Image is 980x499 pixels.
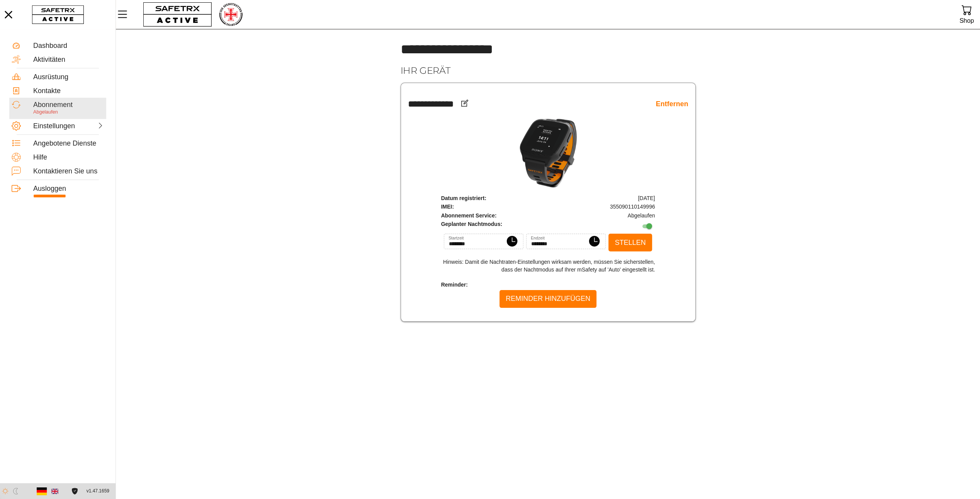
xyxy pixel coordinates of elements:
[12,488,19,494] img: ModeDark.svg
[2,488,8,494] img: ModeLight.svg
[33,167,104,176] div: Kontaktieren Sie uns
[441,282,468,288] span: Reminder
[531,234,585,249] input: Endzeit
[562,194,656,202] td: [DATE]
[12,166,21,176] img: ContactUs.svg
[33,73,104,81] div: Ausrüstung
[12,55,21,64] img: Activities.svg
[37,486,47,496] img: de.svg
[506,293,590,305] span: Reminder hinzufügen
[615,237,645,249] span: Stellen
[218,2,243,27] img: RescueLogo.png
[48,485,61,498] button: Englishc
[116,6,135,22] button: MenÜ
[51,488,58,495] img: en.svg
[506,235,518,247] img: ClockStart.svg
[656,100,688,109] a: Entfernen
[505,234,519,248] button: StartzeitStartzeit
[33,185,104,193] div: Ausloggen
[960,15,974,26] div: Shop
[33,56,104,64] div: Aktivitäten
[82,485,114,497] button: v1.47.1659
[33,42,104,50] div: Dashboard
[401,64,696,76] h2: Ihr Gerät
[519,118,577,188] img: mSafety.png
[441,212,497,219] span: Abonnement Service
[33,87,104,95] div: Kontakte
[441,195,486,201] span: Datum registriert
[12,153,21,162] img: Help.svg
[33,122,67,131] div: Einstellungen
[12,72,21,81] img: Equipment.svg
[441,221,503,227] span: Geplanter Nachtmodus
[33,101,104,109] div: Abonnement
[448,234,503,249] input: Startzeit
[499,290,596,308] button: Reminder hinzufügen
[587,234,601,248] button: EndzeitEndzeit
[608,234,652,251] button: Stellen
[441,258,655,273] p: Hinweis: Damit die Nachtraten-Einstellungen wirksam werden, müssen Sie sicherstellen, dass der Na...
[33,139,104,148] div: Angebotene Dienste
[33,153,104,162] div: Hilfe
[562,212,656,219] td: Abgelaufen
[33,109,58,115] span: Abgelaufen
[441,204,454,210] span: IMEI
[562,203,656,210] td: 355090110149996
[87,487,109,495] span: v1.47.1659
[35,485,48,498] button: Deutsch
[70,488,80,494] a: Lizenzvereinbarung
[588,235,600,247] img: ClockStart.svg
[12,100,21,109] img: Subscription.svg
